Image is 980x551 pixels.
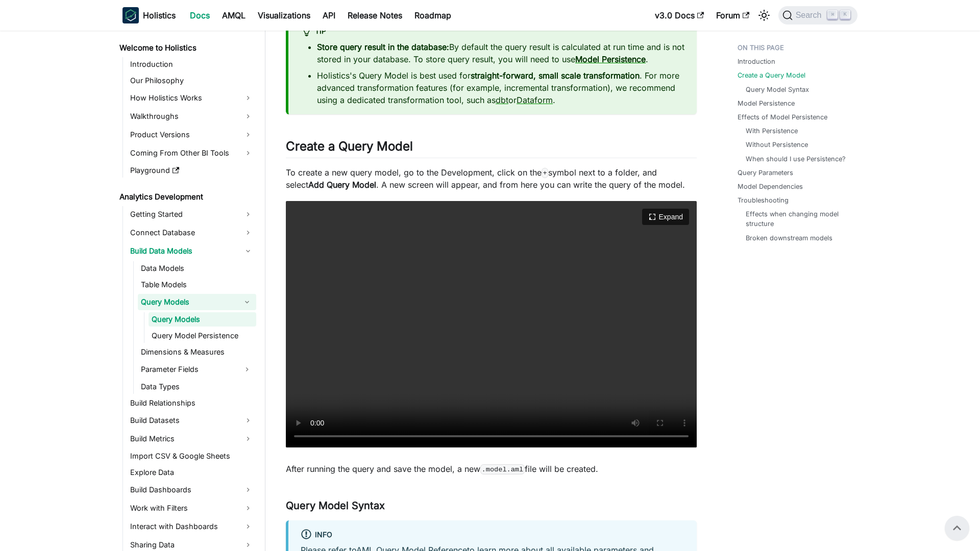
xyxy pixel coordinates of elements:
[238,294,256,310] button: Collapse sidebar category 'Query Models'
[746,233,832,243] a: Broken downstream models
[317,41,684,65] li: By default the query result is calculated at run time and is not stored in your database. To stor...
[945,516,969,540] button: Scroll back to top
[480,464,525,474] code: .model.aml
[746,140,808,149] a: Without Persistence
[127,465,256,480] a: Explore Data
[649,7,710,23] a: v3.0 Docs
[317,69,684,106] li: Holistics's Query Model is best used for . For more advanced transformation features (for example...
[143,9,176,21] b: Holistics
[252,7,316,23] a: Visualizations
[127,224,256,241] a: Connect Database
[127,127,256,143] a: Product Versions
[301,25,684,38] div: tip
[840,10,850,19] kbd: K
[738,57,775,66] a: Introduction
[738,98,795,108] a: Model Persistence
[778,6,857,24] button: Search (Command+K)
[138,261,256,275] a: Data Models
[138,345,256,359] a: Dimensions & Measures
[127,57,256,71] a: Introduction
[127,431,256,447] a: Build Metrics
[738,70,805,80] a: Create a Query Model
[542,168,548,178] code: +
[127,206,256,222] a: Getting Started
[122,7,176,23] a: HolisticsHolistics
[127,73,256,88] a: Our Philosophy
[127,243,256,259] a: Build Data Models
[127,482,256,498] a: Build Dashboards
[738,112,827,122] a: Effects of Model Persistence
[746,85,809,94] a: Query Model Syntax
[138,278,256,292] a: Table Models
[738,195,789,205] a: Troubleshooting
[184,7,216,23] a: Docs
[575,54,646,64] a: Model Persistence
[746,126,798,136] a: With Persistence
[112,31,265,551] nav: Docs sidebar
[127,396,256,410] a: Build Relationships
[127,90,256,106] a: How Holistics Works
[517,95,553,105] a: Dataform
[116,190,256,204] a: Analytics Development
[471,70,640,81] strong: straight-forward, small scale transformation
[756,7,772,23] button: Switch between dark and light mode (currently light mode)
[308,180,376,190] strong: Add Query Model
[408,7,457,23] a: Roadmap
[127,163,256,178] a: Playground
[738,168,793,178] a: Query Parameters
[138,361,238,378] a: Parameter Fields
[286,463,697,475] p: After running the query and save the model, a new file will be created.
[316,7,341,23] a: API
[738,182,803,191] a: Model Dependencies
[127,518,256,535] a: Interact with Dashboards
[127,145,256,161] a: Coming From Other BI Tools
[127,449,256,463] a: Import CSV & Google Sheets
[116,41,256,55] a: Welcome to Holistics
[122,7,139,23] img: Holistics
[138,294,238,310] a: Query Models
[127,500,256,516] a: Work with Filters
[127,108,256,124] a: Walkthroughs
[149,312,256,327] a: Query Models
[746,209,847,229] a: Effects when changing model structure
[286,499,697,512] h3: Query Model Syntax
[827,10,838,19] kbd: ⌘
[149,329,256,343] a: Query Model Persistence
[793,11,828,20] span: Search
[216,7,252,23] a: AMQL
[642,209,689,225] button: Expand video
[341,7,408,23] a: Release Notes
[317,42,449,52] strong: Store query result in the database:
[286,201,697,447] video: Your browser does not support embedding video, but you can .
[710,7,755,23] a: Forum
[301,529,684,542] div: info
[746,154,846,164] a: When should I use Persistence?
[238,361,256,378] button: Expand sidebar category 'Parameter Fields'
[286,166,697,191] p: To create a new query model, go to the Development, click on the symbol next to a folder, and sel...
[138,380,256,394] a: Data Types
[127,412,256,429] a: Build Datasets
[286,139,697,158] h2: Create a Query Model
[496,95,508,105] a: dbt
